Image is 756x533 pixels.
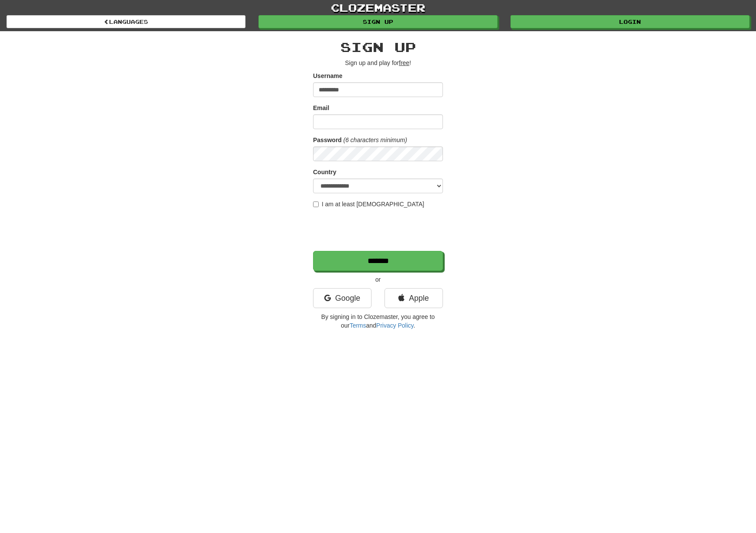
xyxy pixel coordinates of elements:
h2: Sign up [313,40,443,54]
a: Google [313,288,372,308]
a: Sign up [258,15,498,28]
iframe: reCAPTCHA [313,213,445,247]
input: I am at least [DEMOGRAPHIC_DATA] [313,201,319,207]
label: Email [313,104,329,112]
label: Username [313,71,342,80]
em: (6 characters minimum) [343,136,407,143]
a: Languages [6,15,246,28]
a: Login [510,15,750,28]
a: Apple [384,288,443,308]
a: Terms [349,322,366,329]
label: Country [313,168,336,176]
p: By signing in to Clozemaster, you agree to our and . [313,312,443,330]
p: or [313,275,443,284]
label: Password [313,136,342,144]
label: I am at least [DEMOGRAPHIC_DATA] [313,200,424,208]
p: Sign up and play for ! [313,58,443,67]
u: free [399,59,409,66]
a: Privacy Policy [376,322,414,329]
